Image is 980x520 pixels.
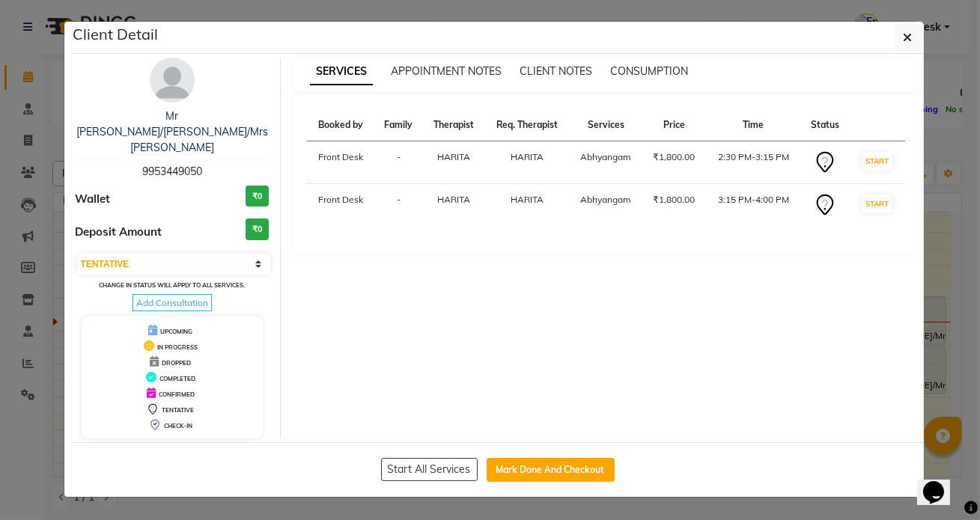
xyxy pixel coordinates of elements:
[374,141,423,184] td: -
[157,343,198,351] span: IN PROGRESS
[520,64,592,78] span: CLIENT NOTES
[706,109,800,141] th: Time
[99,281,245,289] small: Change in status will apply to all services.
[651,150,697,164] div: ₹1,800.00
[917,460,965,505] iframe: chat widget
[374,184,423,227] td: -
[307,184,374,227] td: Front Desk
[642,109,706,141] th: Price
[706,141,800,184] td: 2:30 PM-3:15 PM
[437,194,470,205] span: HARITA
[511,194,544,205] span: HARITA
[160,328,192,335] span: UPCOMING
[578,193,633,207] div: Abhyangam
[162,359,191,367] span: DROPPED
[76,191,111,208] span: Wallet
[159,391,195,398] span: CONFIRMED
[76,109,268,154] a: Mr [PERSON_NAME]/[PERSON_NAME]/Mrs [PERSON_NAME]
[485,109,570,141] th: Req. Therapist
[164,422,192,429] span: CHECK-IN
[862,152,892,171] button: START
[150,58,195,103] img: avatar
[162,406,194,414] span: TENTATIVE
[133,294,212,311] span: Add Consultation
[246,218,269,240] h3: ₹0
[142,165,202,178] span: 9953449050
[73,23,159,46] h5: Client Detail
[437,151,470,162] span: HARITA
[578,150,633,164] div: Abhyangam
[76,224,162,241] span: Deposit Amount
[381,458,478,481] button: Start All Services
[511,151,544,162] span: HARITA
[246,186,269,207] h3: ₹0
[610,64,688,78] span: CONSUMPTION
[706,184,800,227] td: 3:15 PM-4:00 PM
[487,458,615,482] button: Mark Done And Checkout
[800,109,850,141] th: Status
[159,375,195,382] span: COMPLETED
[651,193,697,207] div: ₹1,800.00
[374,109,423,141] th: Family
[310,58,373,85] span: SERVICES
[391,64,502,78] span: APPOINTMENT NOTES
[862,195,892,213] button: START
[307,109,374,141] th: Booked by
[307,141,374,184] td: Front Desk
[423,109,485,141] th: Therapist
[569,109,642,141] th: Services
